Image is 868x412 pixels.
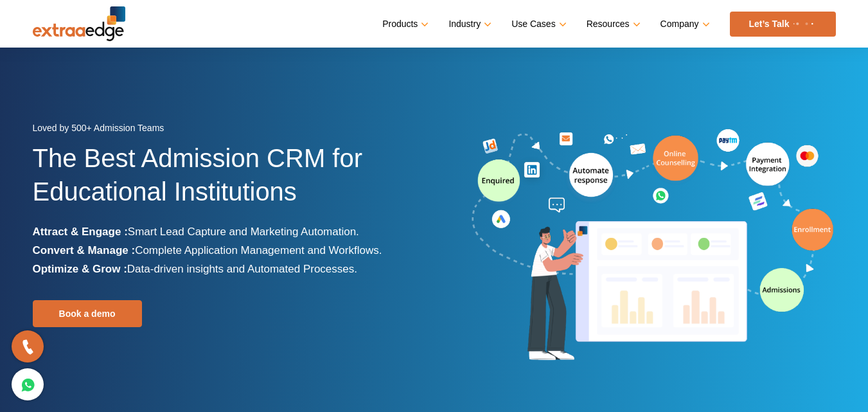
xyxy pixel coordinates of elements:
[33,119,425,141] div: Loved by 500+ Admission Teams
[33,244,136,256] b: Convert & Manage :
[660,15,707,33] a: Company
[382,15,426,33] a: Products
[511,15,563,33] a: Use Cases
[135,244,382,256] span: Complete Application Management and Workflows.
[128,226,359,238] span: Smart Lead Capture and Marketing Automation.
[448,15,489,33] a: Industry
[470,126,836,366] img: admission-software-home-page-header
[33,226,128,238] b: Attract & Engage :
[33,263,127,275] b: Optimize & Grow :
[33,300,142,327] a: Book a demo
[33,141,425,222] h1: The Best Admission CRM for Educational Institutions
[127,263,357,275] span: Data-driven insights and Automated Processes.
[587,15,638,33] a: Resources
[730,12,836,37] a: Let’s Talk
